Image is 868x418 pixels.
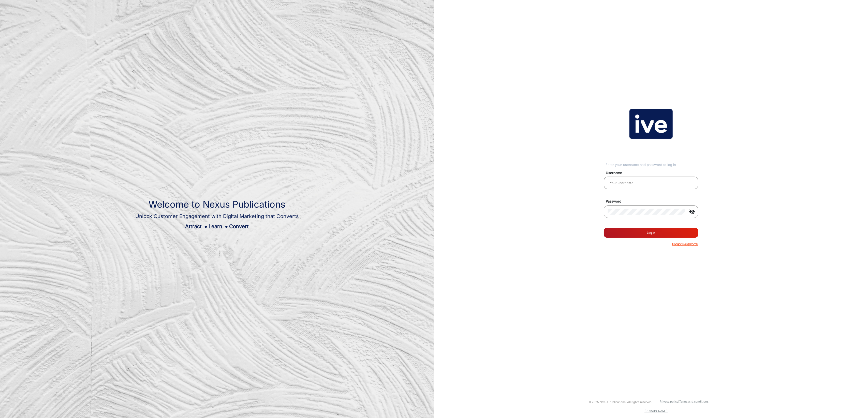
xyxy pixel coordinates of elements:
div: Attract Learn Convert [135,223,299,230]
a: | [679,400,680,403]
a: Privacy policy [660,400,679,403]
span: ● [225,223,228,229]
mat-label: Password [602,199,704,204]
p: Forgot Password? [672,242,698,246]
img: vmg-logo [629,109,673,139]
a: [DOMAIN_NAME] [644,409,668,413]
div: Unlock Customer Engagement with Digital Marketing that Converts [135,212,299,220]
button: Log In [604,228,698,238]
a: Terms and conditions [680,400,709,403]
h1: Welcome to Nexus Publications [135,199,299,210]
span: ● [204,223,207,229]
mat-icon: visibility_off [686,209,698,215]
div: Enter your username and password to log in [606,162,698,167]
small: © 2025 Nexus Publications. All rights reserved. [589,400,652,404]
mat-label: Username [602,171,704,176]
input: Your username [608,180,694,186]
